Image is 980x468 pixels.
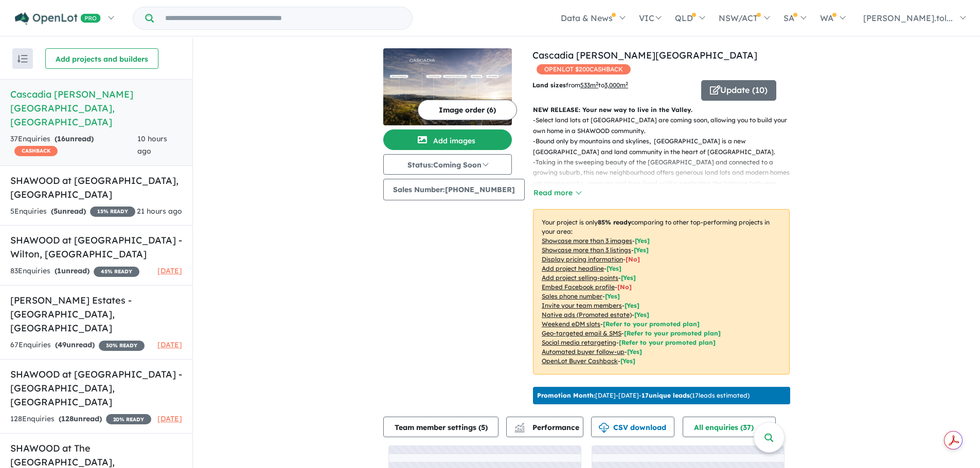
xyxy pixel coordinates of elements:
[533,209,790,375] p: Your project is only comparing to other top-performing projects in your area: - - - - - - - - - -...
[620,357,635,365] span: [Yes]
[137,207,182,216] span: 21 hours ago
[626,81,628,86] sup: 2
[617,283,632,291] span: [ No ]
[598,81,628,89] span: to
[542,302,622,309] u: Invite your team members
[516,423,579,432] span: Performance
[625,302,639,309] span: [ Yes ]
[14,146,58,156] span: CASHBACK
[701,80,776,101] button: Update (10)
[634,246,649,254] span: [ Yes ]
[514,426,525,433] img: bar-chart.svg
[542,283,615,291] u: Embed Facebook profile
[10,293,182,335] h5: [PERSON_NAME] Estates - [GEOGRAPHIC_DATA] , [GEOGRAPHIC_DATA]
[57,266,61,275] span: 1
[533,157,798,210] p: - Taking in the sweeping beauty of the [GEOGRAPHIC_DATA] and connected to a growing suburb, this ...
[61,414,74,423] span: 128
[10,205,135,218] div: 5 Enquir ies
[533,115,798,136] p: - Select land lots at [GEOGRAPHIC_DATA] are coming soon, allowing you to build your own home in a...
[137,134,167,156] span: 10 hours ago
[603,320,700,328] span: [Refer to your promoted plan]
[626,255,640,263] span: [ No ]
[17,55,28,63] img: sort.svg
[418,100,517,120] button: Image order (6)
[58,340,66,349] span: 49
[542,274,618,282] u: Add project selling-points
[10,339,145,351] div: 67 Enquir ies
[863,13,953,23] span: [PERSON_NAME].tol...
[532,80,693,90] p: from
[157,414,182,423] span: [DATE]
[532,81,566,89] b: Land sizes
[10,174,182,201] h5: SHAWOOD at [GEOGRAPHIC_DATA] , [GEOGRAPHIC_DATA]
[619,339,716,346] span: [Refer to your promoted plan]
[57,134,65,143] span: 16
[533,187,581,199] button: Read more
[542,292,602,300] u: Sales phone number
[515,423,524,428] img: line-chart.svg
[383,129,512,150] button: Add images
[542,320,600,328] u: Weekend eDM slots
[580,81,598,89] u: 533 m
[10,87,182,129] h5: Cascadia [PERSON_NAME][GEOGRAPHIC_DATA] , [GEOGRAPHIC_DATA]
[15,12,101,25] img: Openlot PRO Logo White
[624,329,721,337] span: [Refer to your promoted plan]
[157,266,182,275] span: [DATE]
[90,207,135,217] span: 15 % READY
[383,417,498,437] button: Team member settings (5)
[627,348,642,355] span: [Yes]
[642,391,690,399] b: 17 unique leads
[533,136,798,157] p: - Bound only by mountains and skylines, [GEOGRAPHIC_DATA] is a new [GEOGRAPHIC_DATA] and land com...
[106,414,151,424] span: 20 % READY
[532,49,757,61] a: Cascadia [PERSON_NAME][GEOGRAPHIC_DATA]
[45,48,158,69] button: Add projects and builders
[59,414,102,423] strong: ( unread)
[51,207,86,216] strong: ( unread)
[55,340,95,349] strong: ( unread)
[94,267,139,277] span: 45 % READY
[383,48,512,125] img: Cascadia Calderwood - Calderwood
[542,255,623,263] u: Display pricing information
[634,311,649,319] span: [Yes]
[542,339,616,346] u: Social media retargeting
[607,265,621,272] span: [ Yes ]
[542,265,604,272] u: Add project headline
[683,417,776,437] button: All enquiries (37)
[542,311,632,319] u: Native ads (Promoted estate)
[157,340,182,349] span: [DATE]
[156,7,410,29] input: Try estate name, suburb, builder or developer
[542,348,625,355] u: Automated buyer follow-up
[10,233,182,261] h5: SHAWOOD at [GEOGRAPHIC_DATA] - Wilton , [GEOGRAPHIC_DATA]
[10,367,182,409] h5: SHAWOOD at [GEOGRAPHIC_DATA] - [GEOGRAPHIC_DATA] , [GEOGRAPHIC_DATA]
[55,266,90,275] strong: ( unread)
[621,274,636,282] span: [ Yes ]
[596,81,598,86] sup: 2
[542,237,632,245] u: Showcase more than 3 images
[506,417,583,437] button: Performance
[542,246,631,254] u: Showcase more than 3 listings
[383,154,512,175] button: Status:Coming Soon
[10,265,139,277] div: 83 Enquir ies
[599,423,609,433] img: download icon
[383,179,525,200] button: Sales Number:[PHONE_NUMBER]
[10,413,151,425] div: 128 Enquir ies
[99,341,145,351] span: 30 % READY
[55,134,94,143] strong: ( unread)
[635,237,650,245] span: [ Yes ]
[537,391,750,400] p: [DATE] - [DATE] - ( 17 leads estimated)
[54,207,58,216] span: 5
[10,133,137,158] div: 37 Enquir ies
[591,417,674,437] button: CSV download
[537,64,631,74] span: OPENLOT $ 200 CASHBACK
[605,292,620,300] span: [ Yes ]
[542,329,621,337] u: Geo-targeted email & SMS
[542,357,618,365] u: OpenLot Buyer Cashback
[537,391,595,399] b: Promotion Month:
[598,218,631,226] b: 85 % ready
[604,81,628,89] u: 3,000 m
[533,105,790,115] p: NEW RELEASE: Your new way to live in the Valley.
[481,423,485,432] span: 5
